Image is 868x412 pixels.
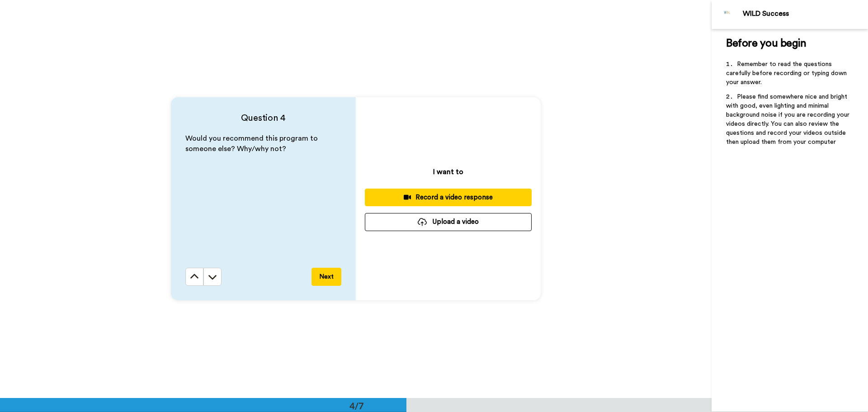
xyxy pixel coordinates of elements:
[726,38,806,49] span: Before you begin
[311,268,341,286] button: Next
[185,112,341,124] h4: Question 4
[365,189,532,206] button: Record a video response
[743,9,868,18] div: WILD Success
[433,166,463,177] p: I want to
[335,399,378,412] div: 4/7
[726,94,851,145] span: Please find somewhere nice and bright with good, even lighting and minimal background noise if yo...
[726,61,849,85] span: Remember to read the questions carefully before recording or typing down your answer.
[365,213,532,231] button: Upload a video
[185,135,320,152] span: Would you recommend this program to someone else? Why/why not?
[717,4,738,25] img: Profile Image
[372,193,524,202] div: Record a video response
